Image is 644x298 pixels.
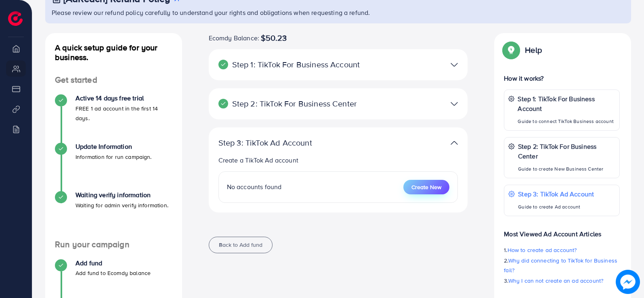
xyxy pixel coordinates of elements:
[45,43,182,62] h4: A quick setup guide for your business.
[616,270,640,294] img: image
[52,8,626,17] p: Please review our refund policy carefully to understand your rights and obligations when requesti...
[45,143,182,191] li: Update Information
[209,33,259,43] span: Ecomdy Balance:
[45,191,182,240] li: Waiting verify information
[8,11,23,26] img: logo
[504,43,518,57] img: Popup guide
[76,191,168,199] h4: Waiting verify information
[76,152,152,162] p: Information for run campaign.
[403,180,449,194] button: Create New
[508,277,604,285] span: Why I can not create an ad account?
[227,182,282,191] span: No accounts found
[518,142,615,161] p: Step 2: TikTok For Business Center
[76,94,172,102] h4: Active 14 days free trial
[218,99,374,108] p: Step 2: TikTok For Business Center
[518,189,594,199] p: Step 3: TikTok Ad Account
[525,45,542,55] p: Help
[504,223,620,239] p: Most Viewed Ad Account Articles
[451,137,458,149] img: TikTok partner
[504,73,620,83] p: How it works?
[76,268,151,278] p: Add fund to Ecomdy balance
[218,138,374,148] p: Step 3: TikTok Ad Account
[209,237,273,253] button: Back to Add fund
[261,33,287,43] span: $50.23
[451,98,458,110] img: TikTok partner
[518,94,615,113] p: Step 1: TikTok For Business Account
[518,202,594,212] p: Guide to create Ad account
[518,117,615,126] p: Guide to connect TikTok Business account
[508,246,577,254] span: How to create ad account?
[504,276,620,285] p: 3.
[76,104,172,123] p: FREE 1 ad account in the first 14 days.
[504,245,620,255] p: 1.
[76,259,151,267] h4: Add fund
[45,75,182,85] h4: Get started
[518,164,615,174] p: Guide to create New Business Center
[76,143,152,150] h4: Update Information
[218,155,458,165] p: Create a TikTok Ad account
[218,60,374,69] p: Step 1: TikTok For Business Account
[504,256,620,275] p: 2.
[76,200,168,210] p: Waiting for admin verify information.
[45,94,182,143] li: Active 14 days free trial
[411,183,441,191] span: Create New
[45,240,182,250] h4: Run your campaign
[219,241,262,249] span: Back to Add fund
[451,59,458,71] img: TikTok partner
[504,256,617,274] span: Why did connecting to TikTok for Business fail?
